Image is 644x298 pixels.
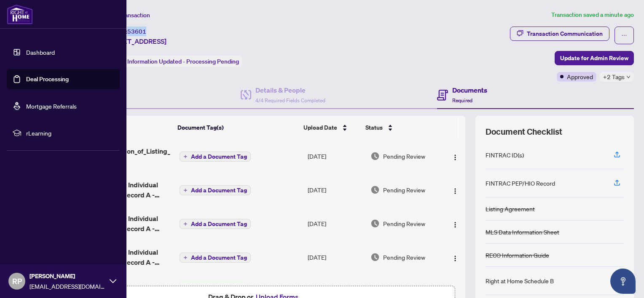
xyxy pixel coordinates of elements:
span: plus [183,222,188,226]
button: Add a Document Tag [180,185,251,195]
div: Right at Home Schedule B [486,276,554,285]
span: View Transaction [105,11,150,19]
span: Document Checklist [486,126,562,138]
span: FINTRAC - 630 Individual Identification Record A - PropTx-OREA_[DATE] 13_33_25.pdf [80,180,173,200]
span: RP [12,275,22,287]
span: Upload Date [303,123,337,132]
article: Transaction saved a minute ago [551,10,634,20]
div: FINTRAC ID(s) [486,150,524,160]
button: Logo [448,217,462,230]
td: [DATE] [304,139,367,173]
span: [EMAIL_ADDRESS][DOMAIN_NAME] [30,282,105,291]
div: Listing Agreement [486,204,535,213]
button: Add a Document Tag [180,218,251,229]
img: logo [7,4,33,24]
button: Add a Document Tag [180,219,251,229]
span: Pending Review [383,253,425,262]
span: 53601 [127,28,146,35]
span: Add a Document Tag [191,187,247,193]
div: Status: [105,56,242,67]
button: Add a Document Tag [180,151,251,162]
span: Update for Admin Review [560,51,628,65]
span: Pending Review [383,152,425,161]
td: [DATE] [304,207,367,240]
span: plus [183,188,188,192]
span: down [626,75,631,79]
button: Logo [448,149,462,163]
span: Add a Document Tag [191,221,247,227]
span: [PERSON_NAME] [30,271,105,281]
span: 242_Cancellation_of_Listing_Agreement_-_Authority_to_Offer_for_Sale_-_PropTx-[PERSON_NAME] 2.pdf [80,146,173,166]
button: Add a Document Tag [180,252,251,263]
img: Document Status [370,152,380,161]
span: plus [183,154,188,159]
span: Add a Document Tag [191,154,247,160]
a: Deal Processing [26,75,69,83]
span: FINTRAC - 630 Individual Identification Record A - PropTx-OREA_[DATE] 13_29_51.pdf [80,247,173,267]
span: Required [452,97,472,104]
button: Logo [448,250,462,264]
span: Status [365,123,383,132]
button: Add a Document Tag [180,152,251,162]
button: Transaction Communication [510,27,609,41]
div: MLS Data Information Sheet [486,227,559,237]
img: Document Status [370,253,380,262]
img: Document Status [370,219,380,228]
img: Logo [452,221,459,228]
span: +2 Tags [603,72,625,82]
td: [DATE] [304,240,367,274]
span: ellipsis [621,32,627,38]
h4: Documents [452,85,487,95]
span: Add a Document Tag [191,255,247,261]
span: Pending Review [383,185,425,194]
span: Pending Review [383,219,425,228]
span: plus [183,255,188,260]
span: 4/4 Required Fields Completed [255,97,325,104]
a: Dashboard [26,48,55,56]
button: Add a Document Tag [180,253,251,263]
h4: Details & People [255,85,325,95]
span: FINTRAC - 630 Individual Identification Record A - PropTx-OREA_[DATE] 13_35_47.pdf [80,213,173,234]
button: Open asap [610,269,636,294]
button: Logo [448,183,462,197]
a: Mortgage Referrals [26,102,77,110]
img: Document Status [370,185,380,194]
img: Logo [452,154,459,161]
img: Logo [452,255,459,262]
img: Status Icon [180,281,189,290]
div: FINTRAC PEP/HIO Record [486,178,555,188]
th: Upload Date [300,116,362,139]
button: Update for Admin Review [555,51,634,65]
span: [STREET_ADDRESS] [105,36,166,46]
span: Listing Agreement [189,281,245,290]
span: Approved [567,72,593,81]
th: Status [362,116,437,139]
div: RECO Information Guide [486,250,549,260]
span: rLearning [26,128,114,138]
img: Logo [452,188,459,194]
span: Information Updated - Processing Pending [127,58,239,65]
th: Document Tag(s) [174,116,300,139]
div: Transaction Communication [527,27,603,40]
button: Add a Document Tag [180,185,251,196]
td: [DATE] [304,173,367,207]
